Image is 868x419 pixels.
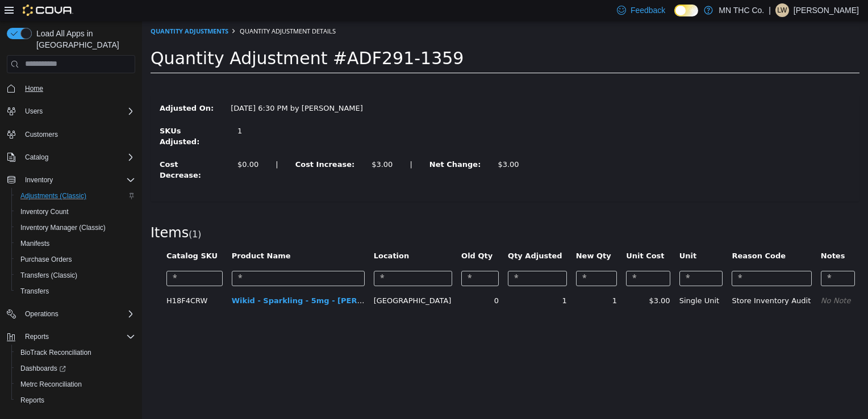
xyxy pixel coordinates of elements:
span: Purchase Orders [20,255,72,264]
button: Catalog SKU [24,229,78,241]
a: Quantity Adjustments [9,6,86,14]
button: Old Qty [319,229,353,241]
span: Transfers [20,287,49,296]
button: Manifests [11,236,140,252]
button: Reports [11,392,140,408]
td: 1 [361,270,429,290]
small: ( ) [47,208,59,219]
button: BioTrack Reconciliation [11,345,140,361]
span: BioTrack Reconciliation [20,348,91,357]
span: LW [777,3,787,17]
a: Wikid - Sparkling - 5mg - [PERSON_NAME] - 12 oz [90,275,295,284]
span: Customers [20,127,135,141]
span: Inventory Manager (Classic) [16,221,135,234]
span: Manifests [16,237,135,250]
a: BioTrack Reconciliation [16,346,96,359]
span: Catalog [20,150,135,164]
span: Adjustments (Classic) [20,191,86,200]
button: Home [2,80,140,97]
span: Load All Apps in [GEOGRAPHIC_DATA] [32,28,135,51]
span: Quantity Adjustment Details [98,6,194,14]
button: Operations [2,306,140,322]
label: Cost Decrease: [9,138,87,160]
span: Metrc Reconciliation [16,378,135,391]
button: New Qty [434,229,471,241]
span: BioTrack Reconciliation [16,346,135,359]
span: Adjustments (Classic) [16,189,135,203]
span: Inventory [20,173,135,187]
button: Inventory [20,173,57,187]
span: Reports [20,396,44,405]
div: $0.00 [95,138,116,149]
button: Reason Code [590,229,646,241]
button: Reports [20,330,53,343]
a: Dashboards [11,361,140,376]
p: [PERSON_NAME] [794,3,859,17]
div: 1 [95,104,197,116]
img: Cova [23,5,73,16]
input: Dark Mode [674,5,698,16]
a: Dashboards [16,362,70,375]
span: Customers [25,130,58,139]
span: Dashboards [20,364,66,373]
span: Metrc Reconciliation [20,380,82,389]
button: Customers [2,126,140,143]
a: Reports [16,393,49,407]
label: | [125,138,144,149]
span: Inventory Count [16,205,135,219]
span: Inventory Manager (Classic) [20,223,106,232]
span: Operations [20,307,135,321]
div: Leah Williamette [775,3,789,17]
div: $3.00 [229,138,251,149]
label: SKUs Adjusted: [9,104,87,127]
button: Qty Adjusted [366,229,422,241]
button: Users [2,103,140,119]
button: Operations [20,307,63,321]
div: [DATE] 6:30 PM by [PERSON_NAME] [80,82,229,93]
button: Inventory Count [11,204,140,220]
p: MN THC Co. [719,3,764,17]
span: Home [25,84,43,93]
a: Manifests [16,237,54,250]
p: | [769,3,771,17]
span: Transfers (Classic) [20,271,77,280]
span: Transfers [16,284,135,298]
span: Reports [16,393,135,407]
button: Product Name [90,229,151,241]
span: Operations [25,309,59,319]
span: Catalog [25,153,48,162]
span: Purchase Orders [16,253,135,266]
button: Transfers (Classic) [11,267,140,283]
button: Inventory Manager (Classic) [11,220,140,236]
a: Inventory Manager (Classic) [16,221,110,234]
span: Reports [20,330,135,343]
td: H18F4CRW [20,270,85,290]
button: Notes [679,229,705,241]
em: No Note [679,275,709,284]
span: Inventory Count [20,207,69,216]
span: Manifests [20,239,49,248]
button: Metrc Reconciliation [11,376,140,392]
a: Metrc Reconciliation [16,378,86,391]
a: Inventory Count [16,205,73,219]
button: Catalog [20,150,53,164]
span: Home [20,81,135,95]
button: Adjustments (Classic) [11,188,140,204]
a: Customers [20,128,62,141]
span: Dashboards [16,362,135,375]
span: Users [25,107,43,116]
button: Catalog [2,149,140,165]
span: Users [20,104,135,118]
button: Unit Cost [484,229,524,241]
button: Location [232,229,269,241]
button: Unit [537,229,557,241]
td: $3.00 [479,270,533,290]
button: Purchase Orders [11,252,140,267]
td: 1 [429,270,479,290]
a: Adjustments (Classic) [16,189,91,203]
label: Cost Increase: [145,138,222,149]
label: Net Change: [279,138,348,149]
span: Reports [25,332,49,341]
span: 1 [50,208,56,219]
